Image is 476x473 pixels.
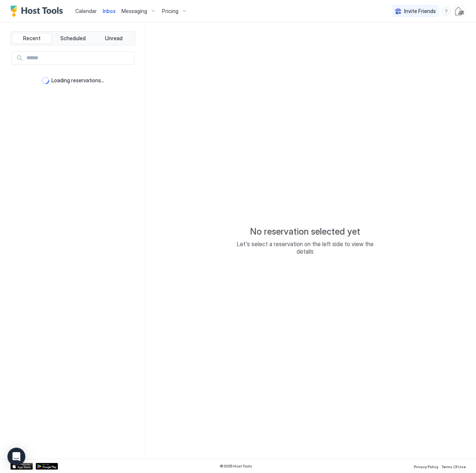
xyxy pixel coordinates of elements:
[94,33,133,44] button: Unread
[404,8,436,15] span: Invite Friends
[42,77,49,84] div: loading
[36,463,58,470] a: Google Play Store
[103,7,115,15] a: Inbox
[250,226,360,237] span: No reservation selected yet
[10,463,33,470] a: App Store
[220,464,252,469] span: © 2025 Host Tools
[75,7,97,15] a: Calendar
[53,33,93,44] button: Scheduled
[60,35,86,42] span: Scheduled
[75,8,97,14] span: Calendar
[23,52,134,64] input: Input Field
[121,8,147,15] span: Messaging
[454,5,466,17] div: User profile
[414,462,438,470] a: Privacy Policy
[10,6,66,17] a: Host Tools Logo
[231,240,380,255] span: Let's select a reservation on the left side to view the details
[441,464,466,469] span: Terms Of Use
[7,448,25,466] div: Open Intercom Messenger
[442,7,451,16] div: menu
[23,35,41,42] span: Recent
[441,462,466,470] a: Terms Of Use
[10,31,135,45] div: tab-group
[414,464,438,469] span: Privacy Policy
[103,8,115,14] span: Inbox
[162,8,178,15] span: Pricing
[105,35,123,42] span: Unread
[12,33,52,44] button: Recent
[51,77,104,84] span: Loading reservations...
